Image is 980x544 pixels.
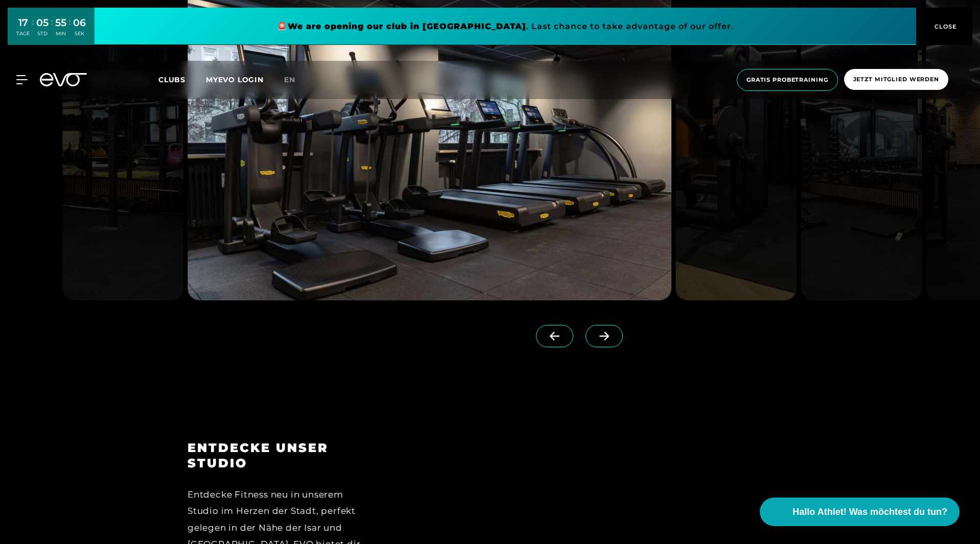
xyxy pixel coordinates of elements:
button: Hallo Athlet! Was möchtest du tun? [760,498,960,526]
span: Hallo Athlet! Was möchtest du tun? [792,505,947,519]
div: : [69,16,71,43]
div: STD [36,30,49,37]
div: 06 [73,15,86,30]
a: MYEVO LOGIN [206,75,264,84]
span: Clubs [158,75,185,84]
span: Gratis Probetraining [746,76,828,84]
div: 17 [16,15,30,30]
button: CLOSE [916,8,972,45]
div: : [32,16,34,43]
span: CLOSE [932,22,957,31]
span: en [284,75,295,84]
div: TAGE [16,30,30,37]
a: Jetzt Mitglied werden [841,69,951,91]
h3: ENTDECKE UNSER STUDIO [188,440,370,471]
a: Gratis Probetraining [734,69,841,91]
div: MIN [55,30,66,37]
a: en [284,74,308,86]
div: 55 [55,15,66,30]
a: Clubs [158,75,206,84]
span: Jetzt Mitglied werden [853,75,939,84]
div: : [51,16,53,43]
div: 05 [36,15,49,30]
div: SEK [73,30,86,37]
